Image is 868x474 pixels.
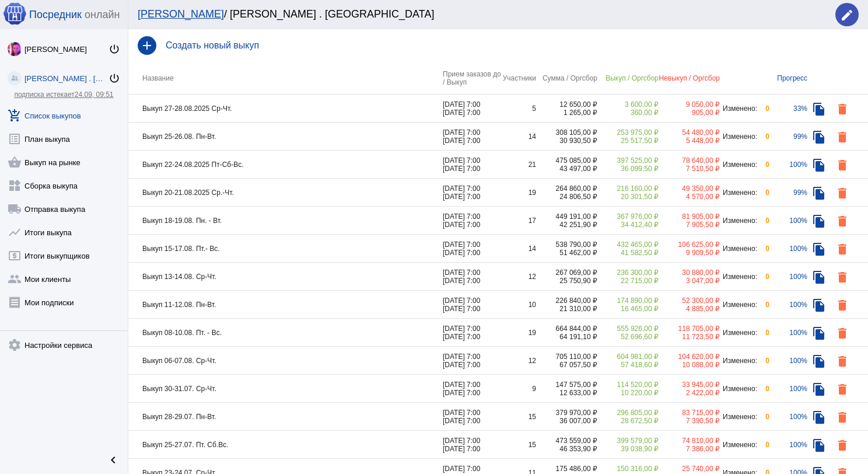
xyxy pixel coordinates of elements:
div: 555 926,00 ₽ [597,325,659,333]
mat-icon: show_chart [8,225,22,239]
div: 0 [758,104,769,113]
div: 308 105,00 ₽ [536,128,597,137]
div: 174 890,00 ₽ [597,297,659,305]
div: 0 [758,189,769,197]
div: 175 486,00 ₽ [536,465,597,473]
div: 379 970,00 ₽ [536,409,597,417]
div: 9 050,00 ₽ [659,100,720,109]
div: 49 350,00 ₽ [659,184,720,193]
div: 3 047,00 ₽ [659,277,720,285]
td: 5 [501,95,536,123]
div: 39 038,90 ₽ [597,445,659,453]
td: [DATE] 7:00 [DATE] 7:00 [443,319,501,347]
div: Изменено: [720,413,758,421]
td: [DATE] 7:00 [DATE] 7:00 [443,263,501,291]
td: 99% [769,179,807,207]
div: 25 517,50 ₽ [597,137,659,145]
div: 399 579,00 ₽ [597,437,659,445]
td: 100% [769,235,807,263]
div: 0 [758,385,769,393]
mat-icon: file_copy [812,242,826,256]
img: apple-icon-60x60.png [3,2,26,25]
div: 367 976,00 ₽ [597,212,659,221]
div: Изменено: [720,104,758,113]
mat-icon: settings [8,338,22,352]
div: 475 085,00 ₽ [536,156,597,165]
mat-icon: delete [835,158,849,172]
mat-icon: file_copy [812,326,826,340]
td: 15 [501,403,536,431]
div: 57 418,60 ₽ [597,361,659,369]
a: подписка истекает24.09, 09:51 [14,90,113,99]
div: 4 885,00 ₽ [659,305,720,313]
mat-icon: add_shopping_cart [8,109,22,123]
td: 99% [769,123,807,151]
div: 226 840,00 ₽ [536,297,597,305]
td: Выкуп 22-24.08.2025 Пт-Сб-Вс. [128,151,443,179]
mat-icon: file_copy [812,298,826,312]
td: Выкуп 11-12.08. Пн-Вт. [128,291,443,319]
div: 114 520,00 ₽ [597,381,659,389]
div: 81 905,00 ₽ [659,212,720,221]
mat-icon: local_shipping [8,202,22,216]
div: 74 810,00 ₽ [659,437,720,445]
div: Изменено: [720,357,758,365]
td: [DATE] 7:00 [DATE] 7:00 [443,235,501,263]
mat-icon: file_copy [812,410,826,424]
a: [PERSON_NAME] [138,8,224,20]
div: 432 465,00 ₽ [597,241,659,249]
td: Выкуп 15-17.08. Пт.- Вс. [128,235,443,263]
div: 216 160,00 ₽ [597,184,659,193]
div: 7 386,00 ₽ [659,445,720,453]
mat-icon: delete [835,270,849,284]
td: 12 [501,347,536,375]
div: 905,00 ₽ [659,109,720,117]
th: Прогресс [769,62,807,95]
div: 253 975,00 ₽ [597,128,659,137]
div: 30 930,50 ₽ [536,137,597,145]
mat-icon: power_settings_new [108,43,120,55]
span: 24.09, 09:51 [75,90,114,99]
div: 83 715,00 ₽ [659,409,720,417]
div: 30 880,00 ₽ [659,269,720,277]
div: 118 705,00 ₽ [659,325,720,333]
div: Изменено: [720,133,758,141]
div: 664 844,00 ₽ [536,325,597,333]
mat-icon: delete [835,298,849,312]
mat-icon: delete [835,382,849,396]
td: 9 [501,375,536,403]
span: Посредник [29,9,82,21]
mat-icon: file_copy [812,158,826,172]
td: 12 [501,263,536,291]
mat-icon: file_copy [812,130,826,144]
td: 33% [769,95,807,123]
mat-icon: delete [835,214,849,228]
span: онлайн [85,9,120,21]
div: 236 300,00 ₽ [597,269,659,277]
div: Изменено: [720,245,758,253]
td: [DATE] 7:00 [DATE] 7:00 [443,95,501,123]
div: 52 696,60 ₽ [597,333,659,341]
mat-icon: file_copy [812,186,826,200]
th: Название [128,62,443,95]
div: 0 [758,357,769,365]
div: 0 [758,245,769,253]
div: 106 625,00 ₽ [659,241,720,249]
mat-icon: local_atm [8,249,22,263]
div: 0 [758,161,769,169]
td: [DATE] 7:00 [DATE] 7:00 [443,431,501,459]
div: 473 559,00 ₽ [536,437,597,445]
div: Изменено: [720,161,758,169]
td: 10 [501,291,536,319]
div: 705 110,00 ₽ [536,353,597,361]
div: 42 251,90 ₽ [536,221,597,229]
div: 0 [758,329,769,337]
div: 20 301,50 ₽ [597,193,659,201]
div: Изменено: [720,441,758,449]
mat-icon: edit [840,8,854,22]
td: 100% [769,319,807,347]
td: Выкуп 08-10.08. Пт. - Вс. [128,319,443,347]
div: 36 007,00 ₽ [536,417,597,425]
td: 17 [501,207,536,235]
td: 100% [769,347,807,375]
